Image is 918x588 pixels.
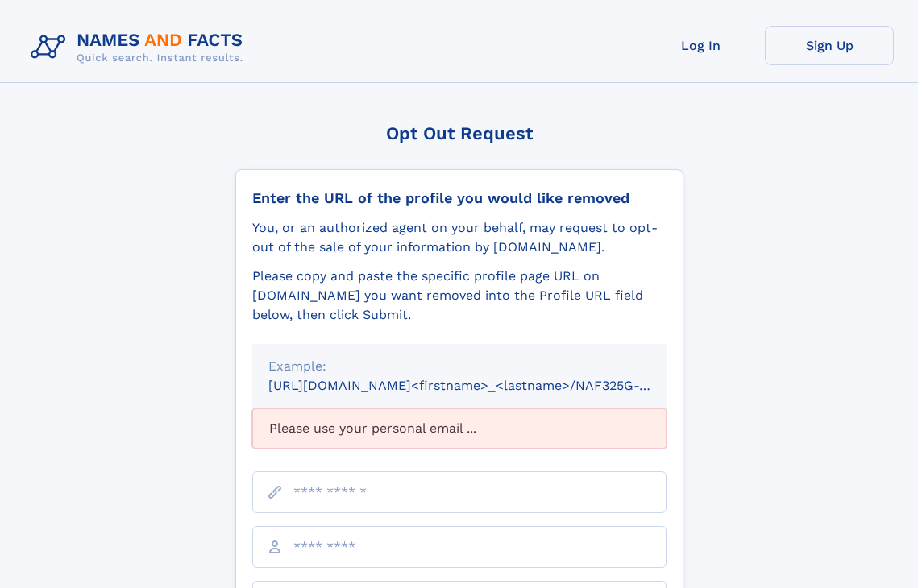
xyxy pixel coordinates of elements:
[268,378,697,393] small: [URL][DOMAIN_NAME]<firstname>_<lastname>/NAF325G-xxxxxxxx
[24,26,256,69] img: Logo Names and Facts
[252,267,667,325] div: Please copy and paste the specific profile page URL on [DOMAIN_NAME] you want removed into the Pr...
[268,357,650,376] div: Example:
[252,408,667,449] div: Please use your personal email ...
[252,189,667,207] div: Enter the URL of the profile you would like removed
[252,218,667,257] div: You, or an authorized agent on your behalf, may request to opt-out of the sale of your informatio...
[765,26,894,65] a: Sign Up
[235,123,683,143] div: Opt Out Request
[636,26,765,65] a: Log In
